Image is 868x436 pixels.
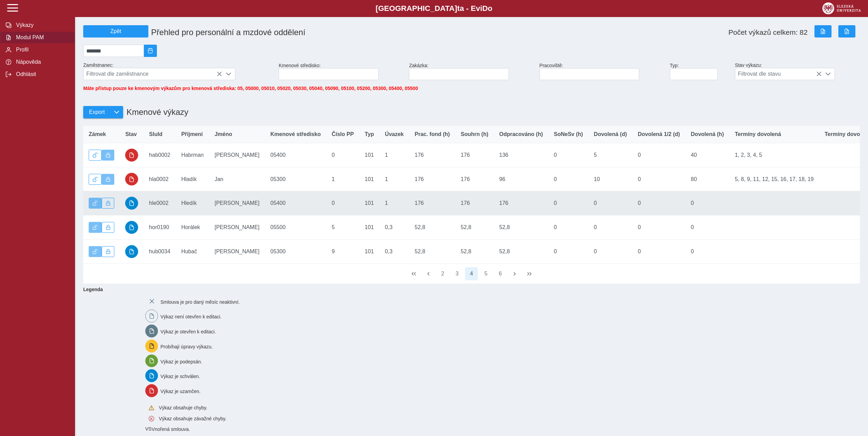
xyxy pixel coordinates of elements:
td: 5 [326,215,359,240]
button: 2025/09 [144,45,157,57]
td: 05300 [265,167,326,191]
td: 52,8 [494,215,548,240]
td: 0 [588,239,632,264]
div: Zaměstnanec: [80,60,276,83]
span: Probíhají úpravy výkazu. [160,344,212,349]
button: uzamčeno [125,149,138,162]
td: 176 [409,167,455,191]
button: uzamčeno [125,173,138,186]
span: SluId [149,131,162,137]
td: 52,8 [409,239,455,264]
td: 176 [409,143,455,167]
span: Prac. fond (h) [415,131,450,137]
span: Filtrovat dle stavu [735,68,822,80]
td: 136 [494,143,548,167]
div: Typ: [667,60,732,83]
td: 1 [380,167,409,191]
td: Hledík [176,191,209,215]
td: 0 [548,167,588,191]
span: Souhrn (h) [461,131,488,137]
button: Odemknout výkaz. [89,174,102,185]
td: 0 [632,143,686,167]
td: hor0190 [144,215,176,240]
td: 40 [686,143,730,167]
td: 0 [686,191,730,215]
button: Uzamknout [102,198,115,209]
h1: Kmenové výkazy [123,104,188,120]
td: 1 [326,167,359,191]
img: logo_web_su.png [822,2,861,14]
button: Odemknout výkaz. [89,150,102,161]
span: Počet výkazů celkem: 82 [729,28,808,36]
td: Jan [209,167,265,191]
span: Příjmení [181,131,203,137]
span: Export [89,109,105,115]
span: Odpracováno (h) [499,131,543,137]
div: Kmenové středisko: [276,60,406,83]
button: Export do PDF [838,25,855,37]
span: t [457,4,459,13]
button: Výkaz je odemčen. [89,222,102,233]
td: 0 [686,239,730,264]
td: 05400 [265,143,326,167]
td: 1, 2, 3, 4, 5 [729,143,819,167]
span: Kmenové středisko [270,131,321,137]
span: Zpět [86,28,145,34]
td: 52,8 [494,239,548,264]
td: 101 [359,215,379,240]
span: SoNeSv (h) [554,131,583,137]
td: 176 [409,191,455,215]
button: schváleno [125,197,138,210]
span: Filtrovat dle zaměstnance [84,68,222,80]
td: 10 [588,167,632,191]
span: Výkaz obsahuje chyby. [159,405,207,410]
span: Jméno [215,131,232,137]
b: [GEOGRAPHIC_DATA] a - Evi [20,4,848,13]
td: 0 [588,215,632,240]
span: D [482,4,488,13]
button: Výkaz uzamčen. [102,174,115,185]
td: Hladík [176,167,209,191]
button: Export [83,106,110,118]
td: 176 [494,191,548,215]
td: 96 [494,167,548,191]
td: Habrman [176,143,209,167]
td: 1 [380,191,409,215]
span: Výkaz je schválen. [160,374,200,379]
div: Zakázka: [406,60,536,83]
td: hle0002 [144,191,176,215]
button: Výkaz je odemčen. [89,198,102,209]
td: 176 [455,167,494,191]
td: 0 [686,215,730,240]
td: 52,8 [455,215,494,240]
td: 80 [686,167,730,191]
td: 0 [548,239,588,264]
span: Smlouva vnořená do kmene [145,426,152,432]
td: 1 [380,143,409,167]
td: Hubač [176,239,209,264]
span: Výkazy [14,22,69,28]
td: 0,3 [380,215,409,240]
td: [PERSON_NAME] [209,143,265,167]
td: 0 [632,215,686,240]
button: Export do Excelu [814,25,832,37]
button: 6 [494,267,507,280]
span: Smlouva je pro daný měsíc neaktivní. [160,299,240,304]
span: Typ [365,131,374,137]
span: Zámek [89,131,106,137]
td: 0 [588,191,632,215]
span: Dovolená (h) [691,131,724,137]
span: Profil [14,47,69,53]
td: [PERSON_NAME] [209,215,265,240]
span: Dovolená (d) [594,131,627,137]
button: Uzamknout [102,246,115,257]
span: Vnořená smlouva. [151,427,190,432]
span: Výkaz není otevřen k editaci. [160,314,221,319]
div: Pracoviště: [537,60,667,83]
span: Dovolená 1/2 (d) [638,131,680,137]
span: o [488,4,492,13]
td: 101 [359,167,379,191]
td: 05300 [265,239,326,264]
td: 176 [455,143,494,167]
td: 05400 [265,191,326,215]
